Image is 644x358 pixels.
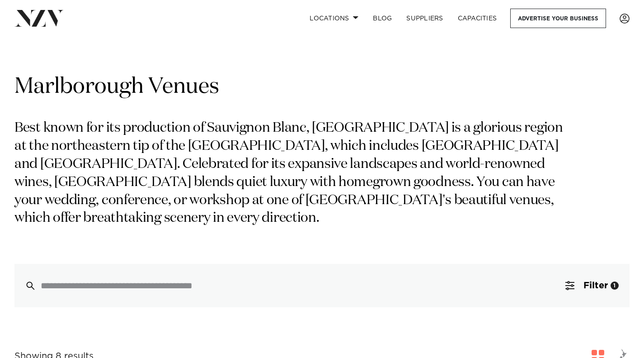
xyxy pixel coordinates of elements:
button: Filter1 [555,264,630,307]
span: Filter [583,281,608,290]
a: SUPPLIERS [399,9,450,28]
a: Capacities [451,9,504,28]
a: Locations [302,9,366,28]
div: 1 [611,282,619,290]
img: nzv-logo.png [14,10,64,26]
a: BLOG [366,9,399,28]
h1: Marlborough Venues [14,73,630,101]
a: Advertise your business [510,9,606,28]
p: Best known for its production of Sauvignon Blanc, [GEOGRAPHIC_DATA] is a glorious region at the n... [14,119,573,228]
